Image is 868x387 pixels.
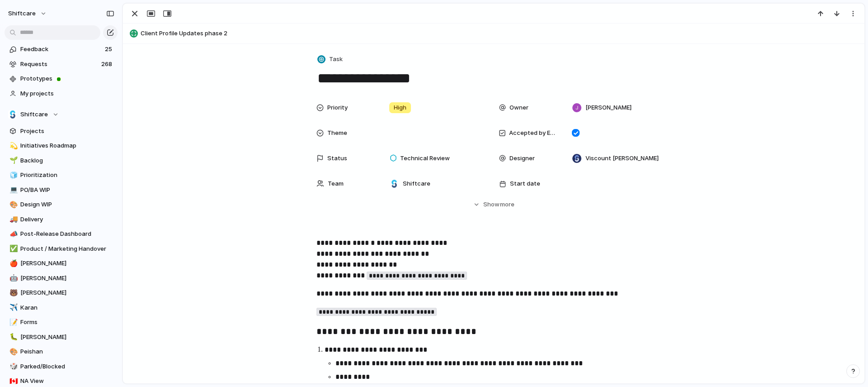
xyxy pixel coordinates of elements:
span: PO/BA WIP [20,186,114,195]
button: Showmore [316,196,671,213]
div: ✈️ [9,302,16,313]
span: Shiftcare [403,179,430,188]
span: Delivery [20,215,114,224]
span: Show [483,200,500,209]
span: Prioritization [20,171,114,180]
span: Priority [327,103,348,112]
button: 🧊 [8,171,17,180]
button: Task [316,53,345,66]
span: Status [327,154,347,163]
span: [PERSON_NAME] [20,288,114,297]
a: 🍎[PERSON_NAME] [5,257,118,270]
span: [PERSON_NAME] [20,259,114,268]
button: 📝 [8,318,17,327]
span: Team [328,179,344,188]
span: Accepted by Engineering [509,129,557,138]
span: My projects [20,89,114,98]
a: 🐛[PERSON_NAME] [5,330,118,344]
div: 🚚 [9,214,16,225]
button: 💫 [8,141,17,150]
span: 25 [105,45,114,54]
span: Product / Marketing Handover [20,244,114,253]
a: 💫Initiatives Roadmap [5,139,118,153]
button: 💻 [8,186,17,195]
a: 🧊Prioritization [5,168,118,182]
a: 🎨Peishan [5,345,118,358]
span: Shiftcare [20,110,48,119]
span: High [394,103,406,112]
a: Projects [5,124,118,138]
span: shiftcare [8,9,36,18]
div: 💫 [9,141,16,151]
span: Design WIP [20,200,114,209]
button: 🐻 [8,288,17,297]
span: Parked/Blocked [20,362,114,371]
button: 🍎 [8,259,17,268]
span: Start date [510,179,540,188]
div: 🐻 [9,288,16,298]
a: 🎲Parked/Blocked [5,360,118,373]
div: 🍎 [9,258,16,269]
div: 🤖 [9,273,16,283]
div: 🌱 [9,155,16,166]
a: 🚚Delivery [5,213,118,226]
a: ✅Product / Marketing Handover [5,242,118,256]
span: more [500,200,514,209]
button: 🎨 [8,347,17,356]
button: ✅ [8,244,17,253]
span: Forms [20,318,114,327]
a: Feedback25 [5,43,118,56]
span: [PERSON_NAME] [20,274,114,283]
button: Client Profile Updates phase 2 [127,26,860,41]
span: Requests [20,60,99,69]
a: 🌱Backlog [5,154,118,167]
div: 🎲 [9,361,16,372]
span: Post-Release Dashboard [20,229,114,239]
a: My projects [5,87,118,100]
button: 🎲 [8,362,17,371]
a: 📣Post-Release Dashboard [5,227,118,241]
div: ✅ [9,244,16,254]
div: 📣 [9,229,16,239]
span: Viscount [PERSON_NAME] [585,154,659,163]
span: NA View [20,377,114,386]
span: 268 [101,60,114,69]
button: ✈️ [8,303,17,312]
div: 💻 [9,185,16,195]
span: Technical Review [400,154,450,163]
div: ✈️Karan [5,301,118,315]
span: Peishan [20,347,114,356]
a: Prototypes [5,72,118,86]
span: Karan [20,303,114,312]
button: 📣 [8,229,17,239]
span: Feedback [20,45,102,54]
a: 📝Forms [5,315,118,329]
span: Theme [327,129,347,138]
div: 🎨 [9,347,16,357]
a: 🐻[PERSON_NAME] [5,286,118,300]
span: Client Profile Updates phase 2 [141,29,860,38]
button: Shiftcare [5,108,118,121]
button: 🐛 [8,333,17,342]
span: Projects [20,127,114,136]
span: Backlog [20,156,114,165]
div: 🧊 [9,170,16,181]
span: Designer [509,154,535,163]
div: 🎨 [9,200,16,210]
a: 💻PO/BA WIP [5,183,118,197]
a: 🎨Design WIP [5,198,118,211]
a: Requests268 [5,57,118,71]
div: 🇨🇦 [9,376,16,387]
div: 🤖[PERSON_NAME] [5,272,118,285]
